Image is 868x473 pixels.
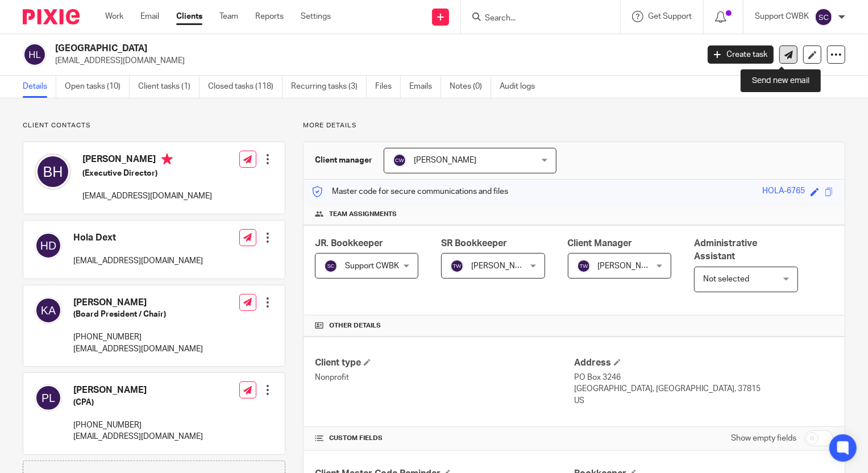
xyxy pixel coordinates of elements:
span: [PERSON_NAME] [414,156,476,164]
a: Email [140,11,159,22]
p: [EMAIL_ADDRESS][DOMAIN_NAME] [55,55,691,67]
p: [PHONE_NUMBER] [73,420,203,431]
p: Client contacts [23,121,285,130]
input: Search [484,14,586,24]
span: Get Support [648,13,692,20]
img: svg%3E [35,297,62,324]
img: svg%3E [35,384,62,412]
span: JR. Bookkeeper [315,239,383,248]
a: Emails [409,76,441,98]
p: [GEOGRAPHIC_DATA], [GEOGRAPHIC_DATA], 37815 [574,383,833,395]
h4: CUSTOM FIELDS [315,434,574,443]
a: Reports [255,11,284,22]
a: Open tasks (10) [65,76,130,98]
a: Files [375,76,401,98]
a: Details [23,76,56,98]
img: svg%3E [577,259,591,273]
h4: Address [574,357,833,369]
span: SR Bookkeeper [441,239,507,248]
img: svg%3E [23,43,47,67]
h4: [PERSON_NAME] [73,384,203,396]
span: Administrative Assistant [694,239,757,261]
p: [EMAIL_ADDRESS][DOMAIN_NAME] [73,255,203,267]
h5: (Executive Director) [82,168,212,179]
h5: (Board President / Chair) [73,309,203,320]
img: svg%3E [815,8,833,26]
p: PO Box 3246 [574,372,833,383]
img: svg%3E [393,153,406,167]
h4: [PERSON_NAME] [73,297,203,309]
h4: Hola Dext [73,232,203,244]
a: Create task [708,45,774,64]
span: Team assignments [329,210,397,219]
span: Other details [329,321,381,330]
p: [EMAIL_ADDRESS][DOMAIN_NAME] [73,343,203,355]
a: Work [105,11,123,22]
a: Client tasks (1) [138,76,200,98]
img: svg%3E [35,232,62,259]
p: More details [303,121,845,130]
p: [EMAIL_ADDRESS][DOMAIN_NAME] [73,431,203,442]
img: svg%3E [324,259,338,273]
p: [PHONE_NUMBER] [73,331,203,343]
h4: Client type [315,357,574,369]
i: Primary [161,153,173,165]
div: HOLA-6765 [762,185,805,198]
h4: [PERSON_NAME] [82,153,212,168]
span: [PERSON_NAME] [598,262,661,270]
a: Team [219,11,238,22]
span: Client Manager [568,239,633,248]
span: Not selected [703,275,749,283]
a: Settings [301,11,331,22]
p: Support CWBK [755,11,809,22]
span: Support CWBK [345,262,399,270]
img: Pixie [23,9,80,24]
a: Clients [176,11,202,22]
p: Nonprofit [315,372,574,383]
img: svg%3E [450,259,464,273]
label: Show empty fields [731,433,796,444]
h5: (CPA) [73,397,203,408]
h2: [GEOGRAPHIC_DATA] [55,43,563,55]
a: Notes (0) [450,76,491,98]
a: Audit logs [500,76,543,98]
p: US [574,395,833,406]
h3: Client manager [315,155,372,166]
a: Recurring tasks (3) [291,76,367,98]
a: Closed tasks (118) [208,76,283,98]
p: [EMAIL_ADDRESS][DOMAIN_NAME] [82,190,212,202]
img: svg%3E [35,153,71,190]
p: Master code for secure communications and files [312,186,508,197]
span: [PERSON_NAME] [471,262,534,270]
